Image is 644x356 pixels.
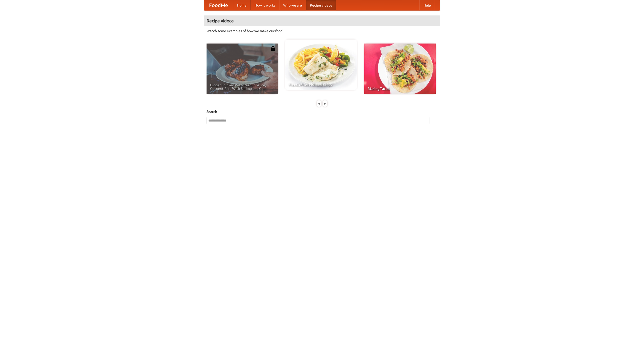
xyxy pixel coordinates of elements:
a: FoodMe [204,0,233,10]
a: Home [233,0,251,10]
span: French Fries Fish and Chips [289,83,353,86]
div: « [317,100,321,107]
span: Making Tacos [368,87,432,90]
h4: Recipe videos [204,16,440,26]
a: Who we are [279,0,306,10]
img: 483408.png [270,46,275,51]
a: How it works [251,0,279,10]
a: French Fries Fish and Chips [285,39,357,90]
h5: Search [207,109,437,114]
p: Watch some examples of how we make our food! [207,28,437,33]
a: Recipe videos [306,0,336,10]
div: » [323,100,327,107]
a: Making Tacos [364,44,436,94]
a: Help [419,0,435,10]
